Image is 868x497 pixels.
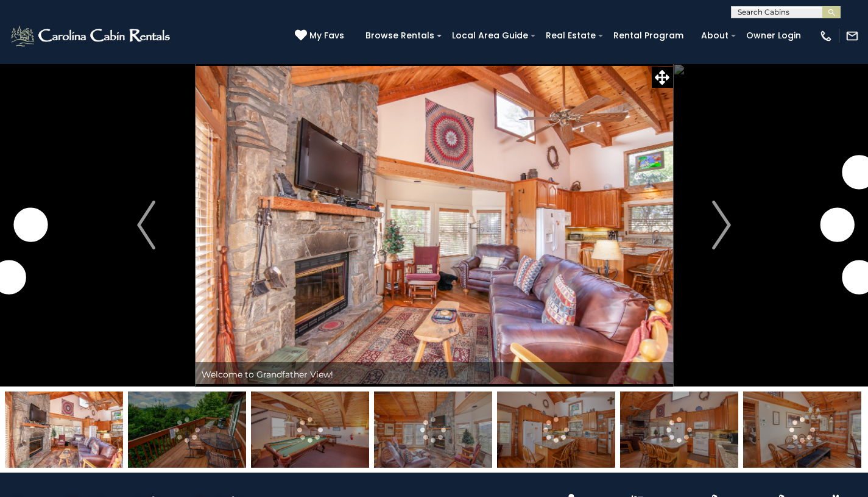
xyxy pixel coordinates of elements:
[620,392,738,468] img: 163274722
[374,392,492,468] img: 163274720
[446,26,534,45] a: Local Area Guide
[128,392,246,468] img: 163274718
[295,29,347,43] a: My Favs
[672,63,771,387] button: Next
[540,26,602,45] a: Real Estate
[196,362,673,387] div: Welcome to Grandfather View!
[137,201,155,249] img: arrow
[309,29,344,42] span: My Favs
[607,26,690,45] a: Rental Program
[359,26,440,45] a: Browse Rentals
[5,392,123,468] img: 163274717
[9,24,174,48] img: White-1-2.png
[743,392,861,468] img: 163274723
[251,392,369,468] img: 163274719
[97,63,196,387] button: Previous
[713,201,731,249] img: arrow
[740,26,807,45] a: Owner Login
[497,392,615,468] img: 163274721
[819,29,833,43] img: phone-regular-white.png
[695,26,735,45] a: About
[845,29,859,43] img: mail-regular-white.png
